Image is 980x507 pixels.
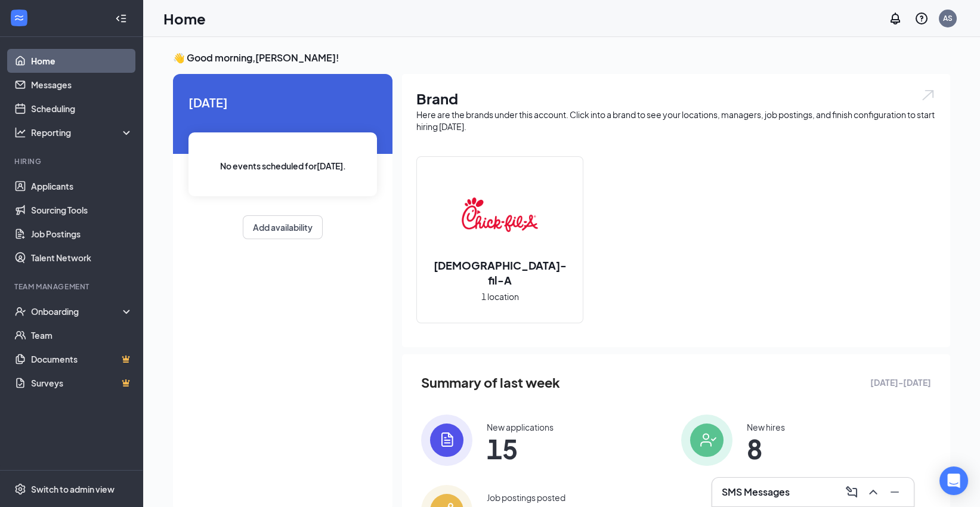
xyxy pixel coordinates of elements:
svg: Settings [14,483,26,495]
a: Scheduling [31,97,133,120]
h3: SMS Messages [722,486,790,499]
svg: Notifications [888,11,902,26]
svg: ChevronUp [866,485,880,499]
svg: WorkstreamLogo [13,12,25,24]
span: No events scheduled for [DATE] . [220,159,346,172]
a: Job Postings [31,222,133,246]
span: 1 location [481,290,519,303]
span: [DATE] [188,93,377,112]
h3: 👋 Good morning, [PERSON_NAME] ! [173,51,950,64]
div: Hiring [14,156,131,166]
svg: UserCheck [14,305,26,317]
button: ChevronUp [864,483,883,502]
a: Talent Network [31,246,133,270]
h1: Brand [416,88,936,109]
a: DocumentsCrown [31,347,133,371]
a: Home [31,49,133,73]
button: Minimize [885,483,904,502]
a: Team [31,323,133,347]
svg: Collapse [115,13,127,24]
span: 8 [747,438,785,459]
span: Summary of last week [421,372,560,393]
div: Onboarding [31,305,123,317]
svg: Minimize [888,485,902,499]
button: ComposeMessage [842,483,861,502]
svg: ComposeMessage [845,485,859,499]
a: Messages [31,73,133,97]
span: [DATE] - [DATE] [870,376,931,389]
div: Switch to admin view [31,483,115,495]
a: Applicants [31,174,133,198]
button: Add availability [243,215,323,239]
a: SurveysCrown [31,371,133,395]
div: AS [943,13,953,23]
div: Team Management [14,282,131,292]
a: Sourcing Tools [31,198,133,222]
h2: [DEMOGRAPHIC_DATA]-fil-A [417,258,583,287]
span: 15 [487,438,554,459]
svg: QuestionInfo [914,11,929,26]
div: New hires [747,421,785,433]
div: New applications [487,421,554,433]
img: open.6027fd2a22e1237b5b06.svg [920,88,936,102]
div: Open Intercom Messenger [939,466,968,495]
img: Chick-fil-A [462,177,538,253]
div: Here are the brands under this account. Click into a brand to see your locations, managers, job p... [416,109,936,132]
div: Job postings posted [487,491,565,503]
h1: Home [163,8,206,29]
img: icon [421,415,472,466]
svg: Analysis [14,126,26,138]
img: icon [681,415,732,466]
div: Reporting [31,126,134,138]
